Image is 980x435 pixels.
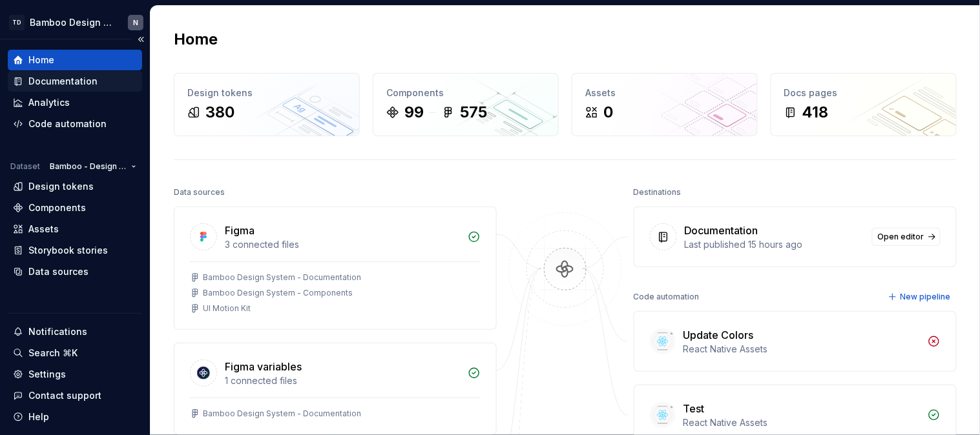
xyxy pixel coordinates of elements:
[3,8,147,36] button: TDBamboo Design SystemN
[50,161,126,172] span: Bamboo - Design System
[8,50,142,70] a: Home
[9,15,25,30] div: TD
[174,343,497,435] a: Figma variables1 connected filesBamboo Design System - Documentation
[44,157,142,176] button: Bamboo - Design System
[8,343,142,363] button: Search ⌘K
[203,303,251,314] div: UI Motion Kit
[205,102,235,123] div: 380
[187,86,346,99] div: Design tokens
[634,288,700,306] div: Code automation
[8,407,142,427] button: Help
[8,92,142,113] a: Analytics
[10,161,40,172] div: Dataset
[8,261,142,282] a: Data sources
[8,219,142,239] a: Assets
[28,223,59,236] div: Assets
[225,238,460,251] div: 3 connected files
[28,347,78,359] div: Search ⌘K
[174,183,225,201] div: Data sources
[28,180,94,193] div: Design tokens
[203,288,353,298] div: Bamboo Design System - Components
[28,201,86,214] div: Components
[683,401,705,416] div: Test
[8,321,142,342] button: Notifications
[28,265,89,278] div: Data sources
[373,73,559,136] a: Components99575
[132,30,150,48] button: Collapse sidebar
[872,228,941,246] a: Open editor
[685,238,864,251] div: Last published 15 hours ago
[685,223,758,238] div: Documentation
[8,385,142,406] button: Contact support
[28,54,54,66] div: Home
[784,86,943,99] div: Docs pages
[203,272,361,283] div: Bamboo Design System - Documentation
[884,288,957,306] button: New pipeline
[8,114,142,134] a: Code automation
[683,327,754,343] div: Update Colors
[8,364,142,385] a: Settings
[28,389,101,402] div: Contact support
[28,75,98,88] div: Documentation
[572,73,758,136] a: Assets0
[404,102,424,123] div: 99
[386,86,545,99] div: Components
[28,325,87,338] div: Notifications
[585,86,744,99] div: Assets
[8,197,142,218] a: Components
[683,343,920,356] div: React Native Assets
[133,17,138,28] div: N
[30,16,112,29] div: Bamboo Design System
[901,292,951,302] span: New pipeline
[460,102,487,123] div: 575
[28,410,49,423] div: Help
[225,223,255,238] div: Figma
[878,232,924,242] span: Open editor
[174,29,218,50] h2: Home
[8,240,142,261] a: Storybook stories
[28,244,108,257] div: Storybook stories
[683,416,920,429] div: React Native Assets
[174,207,497,330] a: Figma3 connected filesBamboo Design System - DocumentationBamboo Design System - ComponentsUI Mot...
[28,368,66,381] div: Settings
[802,102,829,123] div: 418
[8,176,142,197] a: Design tokens
[225,359,302,374] div: Figma variables
[174,73,360,136] a: Design tokens380
[771,73,957,136] a: Docs pages418
[603,102,613,123] div: 0
[225,374,460,387] div: 1 connected files
[634,183,682,201] div: Destinations
[28,117,107,130] div: Code automation
[8,71,142,92] a: Documentation
[28,96,70,109] div: Analytics
[203,409,361,419] div: Bamboo Design System - Documentation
